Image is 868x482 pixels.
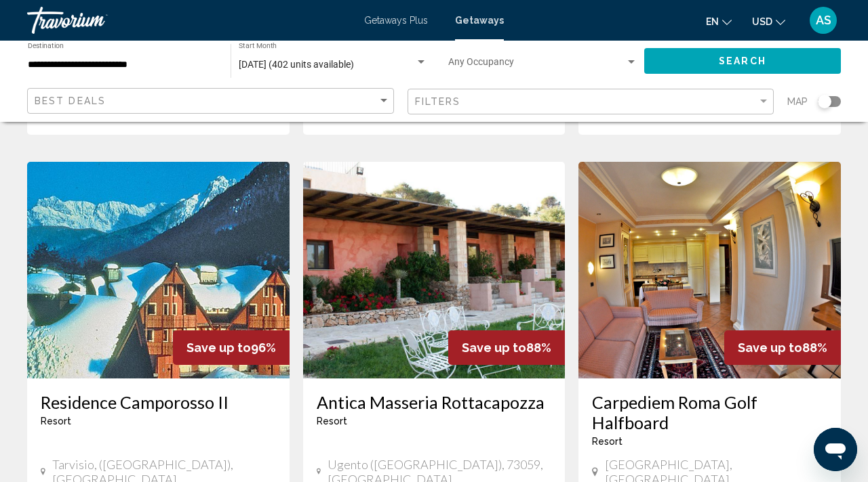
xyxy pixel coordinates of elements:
[706,16,719,27] span: en
[724,330,841,365] div: 88%
[462,341,526,355] span: Save up to
[303,162,566,378] img: ii_amz1.jpg
[592,392,827,433] a: Carpediem Roma Golf Halfboard
[35,95,106,106] span: Best Deals
[317,392,552,412] a: Antica Masseria Rottacapozza
[41,416,71,426] span: Resort
[578,162,841,378] img: RP12I01X.jpg
[814,428,857,471] iframe: Button to launch messaging window
[806,6,841,35] button: User Menu
[173,330,290,365] div: 96%
[644,48,841,73] button: Search
[592,436,623,447] span: Resort
[455,15,504,26] a: Getaways
[364,15,428,26] a: Getaways Plus
[816,14,831,27] span: AS
[27,162,290,378] img: 2531E01L.jpg
[408,88,774,116] button: Filter
[787,92,808,111] span: Map
[752,12,785,31] button: Change currency
[415,96,461,107] span: Filters
[186,341,251,355] span: Save up to
[41,392,276,412] a: Residence Camporosso II
[317,416,347,426] span: Resort
[35,95,390,107] mat-select: Sort by
[27,7,351,34] a: Travorium
[752,16,772,27] span: USD
[738,341,802,355] span: Save up to
[706,12,732,31] button: Change language
[719,56,766,67] span: Search
[239,59,354,70] span: [DATE] (402 units available)
[448,330,565,365] div: 88%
